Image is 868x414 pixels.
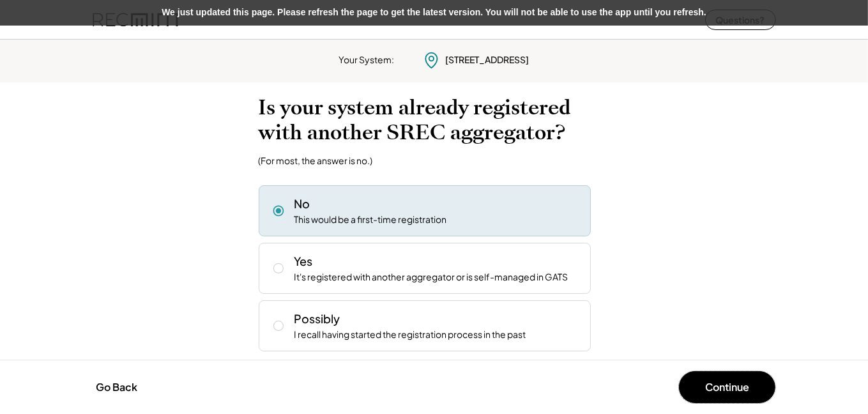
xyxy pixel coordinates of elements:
[92,373,141,401] button: Go Back
[446,54,529,66] div: [STREET_ADDRESS]
[259,95,610,145] h2: Is your system already registered with another SREC aggregator?
[294,310,340,326] div: Possibly
[294,328,526,341] div: I recall having started the registration process in the past
[294,253,313,269] div: Yes
[679,371,775,403] button: Continue
[294,271,568,284] div: It's registered with another aggregator or is self-managed in GATS
[294,195,310,211] div: No
[259,155,373,166] div: (For most, the answer is no.)
[294,213,447,226] div: This would be a first-time registration
[339,54,395,66] div: Your System:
